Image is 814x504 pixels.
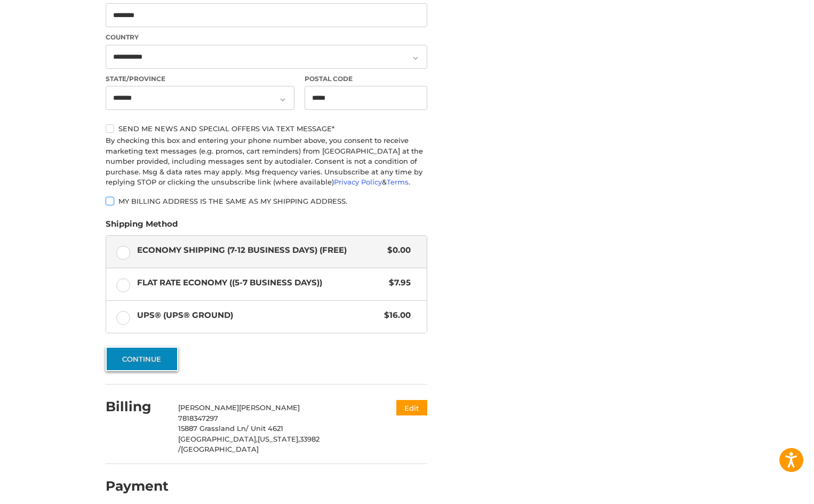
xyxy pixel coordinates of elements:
[106,197,427,205] label: My billing address is the same as my shipping address.
[258,435,300,443] span: [US_STATE],
[106,135,427,188] div: By checking this box and entering your phone number above, you consent to receive marketing text ...
[178,435,258,443] span: [GEOGRAPHIC_DATA],
[106,347,178,371] button: Continue
[106,398,168,415] h2: Billing
[334,178,382,186] a: Privacy Policy
[106,478,169,494] h2: Payment
[137,244,382,257] span: Economy Shipping (7-12 Business Days) (Free)
[178,424,246,433] span: 15887 Grassland Ln
[305,74,427,84] label: Postal Code
[178,414,218,422] span: 7818347297
[379,309,411,322] span: $16.00
[106,74,294,84] label: State/Province
[181,445,259,453] span: [GEOGRAPHIC_DATA]
[396,400,427,415] button: Edit
[106,33,427,42] label: Country
[246,424,283,433] span: / Unit 4621
[387,178,409,186] a: Terms
[106,124,427,133] label: Send me news and special offers via text message*
[178,403,239,412] span: [PERSON_NAME]
[137,309,379,322] span: UPS® (UPS® Ground)
[239,403,300,412] span: [PERSON_NAME]
[726,475,814,504] iframe: Google Customer Reviews
[382,244,411,257] span: $0.00
[384,277,411,289] span: $7.95
[137,277,384,289] span: Flat Rate Economy ((5-7 Business Days))
[106,218,178,235] legend: Shipping Method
